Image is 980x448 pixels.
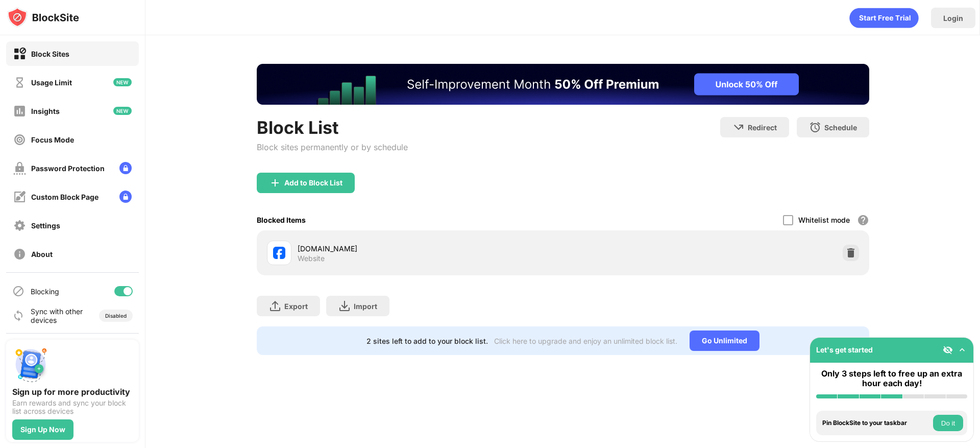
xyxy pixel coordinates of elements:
div: Password Protection [31,164,105,173]
div: Let's get started [816,345,873,354]
div: Click here to upgrade and enjoy an unlimited block list. [494,337,677,345]
div: animation [849,8,919,28]
img: block-on.svg [13,48,26,60]
img: time-usage-off.svg [13,76,26,89]
img: blocking-icon.svg [12,285,24,297]
div: Block Sites [31,50,69,58]
img: push-signup.svg [12,346,49,383]
div: Custom Block Page [31,193,99,201]
div: Sign Up Now [20,426,65,434]
div: Website [298,254,325,263]
div: Pin BlockSite to your taskbar [822,419,930,427]
div: [DOMAIN_NAME] [298,243,563,254]
img: omni-setup-toggle.svg [957,345,967,355]
div: Disabled [105,313,127,319]
div: Blocked Items [257,216,306,224]
img: about-off.svg [13,248,26,261]
img: new-icon.svg [113,107,132,115]
img: favicons [273,247,285,259]
div: Focus Mode [31,135,74,144]
img: insights-off.svg [13,105,26,117]
div: Usage Limit [31,78,72,87]
img: password-protection-off.svg [13,162,26,175]
div: Go Unlimited [690,331,759,351]
div: Import [354,302,377,311]
img: logo-blocksite.svg [7,7,79,28]
div: Settings [31,221,60,230]
div: Block sites permanently or by schedule [257,142,408,152]
div: Insights [31,107,60,115]
div: Add to Block List [284,179,342,187]
img: sync-icon.svg [12,310,24,322]
div: Only 3 steps left to free up an extra hour each day! [816,369,967,388]
button: Do it [933,415,963,431]
img: lock-menu.svg [119,162,132,174]
div: Earn rewards and sync your block list across devices [12,399,133,415]
img: lock-menu.svg [119,191,132,203]
img: settings-off.svg [13,219,26,232]
div: Block List [257,117,408,138]
div: Whitelist mode [798,216,850,224]
img: customize-block-page-off.svg [13,191,26,203]
img: new-icon.svg [113,78,132,86]
div: About [31,250,53,258]
div: Redirect [748,123,777,132]
div: Export [284,302,308,311]
div: 2 sites left to add to your block list. [366,337,488,345]
iframe: Banner [257,64,869,105]
div: Schedule [824,123,857,132]
img: eye-not-visible.svg [943,345,953,355]
div: Sync with other devices [31,307,83,324]
div: Sign up for more productivity [12,387,133,397]
div: Blocking [31,287,59,296]
div: Login [943,14,963,22]
img: focus-off.svg [13,133,26,146]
